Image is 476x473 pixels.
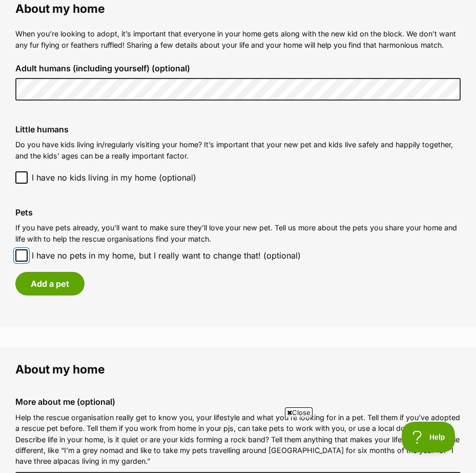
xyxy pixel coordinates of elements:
[52,422,425,468] iframe: Advertisement
[15,64,461,73] label: Adult humans (including yourself) (optional)
[402,422,456,452] iframe: Help Scout Beacon - Open
[15,222,461,244] p: If you have pets already, you’ll want to make sure they’ll love your new pet. Tell us more about ...
[15,397,461,406] label: More about me (optional)
[15,139,461,161] p: Do you have kids living in/regularly visiting your home? It’s important that your new pet and kid...
[15,412,461,467] p: Help the rescue organisation really get to know you, your lifestyle and what you’re looking for i...
[285,407,313,418] span: Close
[15,272,85,295] button: Add a pet
[15,28,461,50] p: When you’re looking to adopt, it’s important that everyone in your home gets along with the new k...
[15,363,461,376] legend: About my home
[15,2,461,15] legend: About my home
[15,125,461,134] label: Little humans
[15,208,461,217] label: Pets
[32,249,301,262] span: I have no pets in my home, but I really want to change that! (optional)
[32,171,196,184] span: I have no kids living in my home (optional)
